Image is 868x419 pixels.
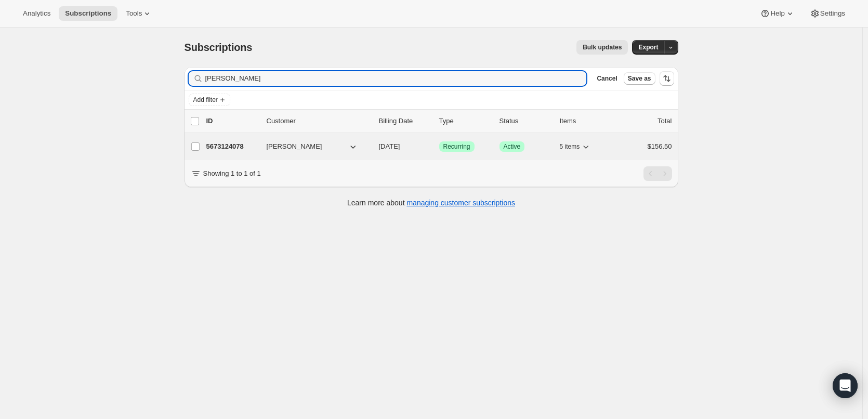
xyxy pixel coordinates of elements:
span: Recurring [443,142,470,151]
button: Sort the results [660,71,674,86]
button: Cancel [593,72,621,85]
p: Status [499,116,551,126]
span: Active [504,142,521,151]
button: Export [632,40,664,55]
button: 5 items [560,139,591,154]
span: Bulk updates [583,43,622,51]
div: IDCustomerBilling DateTypeStatusItemsTotal [206,116,672,126]
button: Subscriptions [59,6,117,21]
span: Help [770,9,784,18]
span: Add filter [193,96,218,104]
span: Subscriptions [65,9,111,18]
span: Analytics [23,9,50,18]
span: [PERSON_NAME] [267,141,322,152]
p: 5673124078 [206,141,258,152]
input: Filter subscribers [205,71,587,86]
button: Bulk updates [576,40,628,55]
button: Add filter [189,94,230,106]
p: Showing 1 to 1 of 1 [203,168,261,179]
button: Analytics [17,6,57,21]
button: Tools [120,6,159,21]
span: Cancel [597,74,617,83]
div: Open Intercom Messenger [833,373,858,398]
p: Customer [267,116,371,126]
button: Settings [804,6,851,21]
div: Items [560,116,612,126]
span: Export [638,43,658,51]
p: ID [206,116,258,126]
button: Help [754,6,801,21]
span: [DATE] [379,142,400,150]
p: Billing Date [379,116,431,126]
p: Learn more about [347,198,515,208]
nav: Pagination [643,166,672,181]
span: Save as [628,74,651,83]
a: managing customer subscriptions [406,199,515,207]
button: Save as [624,72,655,85]
span: Tools [126,9,142,18]
span: 5 items [560,142,580,151]
span: Subscriptions [185,42,253,53]
button: [PERSON_NAME] [260,138,364,155]
span: $156.50 [648,142,672,150]
p: Total [657,116,672,126]
div: Type [439,116,491,126]
div: 5673124078[PERSON_NAME][DATE]SuccessRecurringSuccessActive5 items$156.50 [206,139,672,154]
span: Settings [820,9,845,18]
